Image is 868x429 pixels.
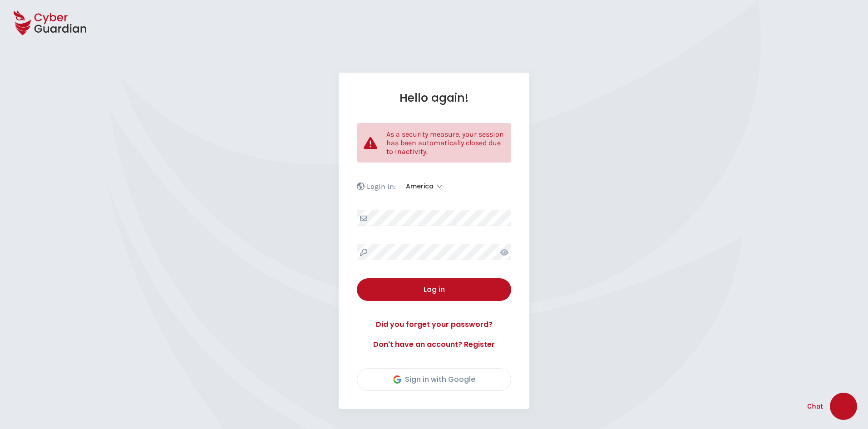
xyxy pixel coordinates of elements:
span: Chat [807,401,823,412]
div: Log in [364,284,504,295]
button: Sign in with Google [357,368,511,391]
div: Sign in with Google [393,374,475,385]
a: Don't have an account? Register [357,339,511,350]
iframe: chat widget [830,393,859,420]
button: Log in [357,278,511,301]
p: As a security measure, your session has been automatically closed due to inactivity. [386,130,504,156]
h1: Hello again! [357,91,511,105]
a: Did you forget your password? [357,319,511,330]
p: Login in: [367,182,396,191]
